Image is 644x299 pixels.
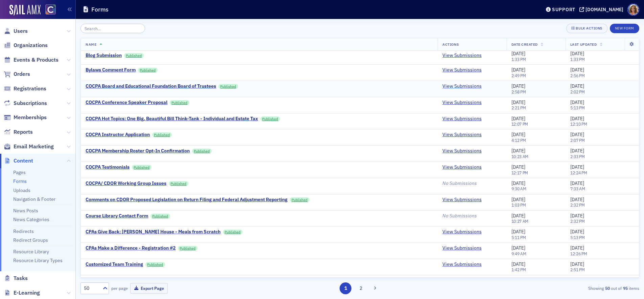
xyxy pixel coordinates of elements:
[14,27,28,35] span: Users
[132,165,152,170] a: Published
[4,157,33,165] a: Content
[570,235,585,240] time: 5:13 PM
[570,42,597,47] span: Last Updated
[511,202,526,208] time: 1:03 PM
[4,56,59,64] a: Events & Products
[511,218,529,224] time: 10:27 AM
[14,275,28,282] span: Tasks
[566,24,607,33] button: Bulk Actions
[511,131,525,137] span: [DATE]
[86,213,148,219] a: Course Library Contact Form
[511,115,525,122] span: [DATE]
[86,197,287,203] a: Comments on CDOR Proposed Legislation on Return Filing and Federal Adjustment Reporting
[627,4,639,16] span: Profile
[570,148,584,154] span: [DATE]
[4,85,46,92] a: Registrations
[86,148,190,154] div: COCPA Membership Roster Opt-In Confirmation
[14,56,59,64] span: Events & Products
[138,68,158,72] a: Published
[14,70,30,78] span: Orders
[4,289,40,297] a: E-Learning
[458,285,639,291] div: Showing out of items
[111,285,128,291] label: per page
[570,50,584,57] span: [DATE]
[511,105,526,110] time: 2:21 PM
[260,116,280,121] a: Published
[579,7,626,12] button: [DOMAIN_NAME]
[511,121,528,127] time: 12:07 PM
[570,89,585,94] time: 2:02 PM
[570,196,584,202] span: [DATE]
[570,115,584,122] span: [DATE]
[152,132,172,137] a: Published
[511,235,526,240] time: 5:11 PM
[86,261,143,268] a: Customized Team Training
[552,6,575,13] div: Support
[9,5,41,16] a: SailAMX
[511,277,525,283] span: [DATE]
[4,275,28,282] a: Tasks
[86,42,96,47] span: Name
[511,251,526,256] time: 9:49 AM
[442,67,482,73] a: View Submissions
[570,261,584,267] span: [DATE]
[610,25,639,31] a: New Form
[622,285,629,291] strong: 95
[442,116,482,122] a: View Submissions
[570,170,587,175] time: 12:24 PM
[442,52,482,59] a: View Submissions
[13,257,63,263] a: Resource Library Types
[570,83,584,89] span: [DATE]
[4,42,48,49] a: Organizations
[442,42,459,47] span: Actions
[570,186,585,191] time: 7:33 AM
[86,116,258,122] div: COCPA Hot Topics: One Big, Beautiful Bill Think-Tank - Individual and Estate Tax
[4,114,47,121] a: Memberships
[511,180,525,186] span: [DATE]
[13,216,49,222] a: News Categories
[14,85,46,92] span: Registrations
[511,99,525,105] span: [DATE]
[14,157,33,165] span: Content
[604,285,611,291] strong: 50
[86,132,150,138] a: COCPA Instructor Application
[570,105,585,110] time: 5:13 PM
[14,289,40,297] span: E-Learning
[511,267,526,272] time: 1:42 PM
[14,42,48,49] span: Organizations
[170,100,189,105] a: Published
[511,261,525,267] span: [DATE]
[340,282,351,294] button: 1
[223,230,243,234] a: Published
[86,83,216,89] div: COCPA Board and Educational Foundation Board of Trustees
[570,121,587,127] time: 12:10 PM
[610,24,639,33] button: New Form
[13,187,30,193] a: Uploads
[570,251,587,256] time: 12:26 PM
[86,180,166,187] a: COCPA/ CDOR Working Group Issues
[4,143,54,150] a: Email Marketing
[86,67,136,73] a: Bylaws Comment Form
[511,229,525,235] span: [DATE]
[86,164,130,170] div: COCPA Testimonials
[511,148,525,154] span: [DATE]
[570,73,585,78] time: 2:56 PM
[570,67,584,73] span: [DATE]
[178,246,198,251] a: Published
[145,262,165,267] a: Published
[80,24,145,33] input: Search…
[13,196,55,202] a: Navigation & Footer
[511,170,528,175] time: 12:17 PM
[570,57,585,62] time: 1:33 PM
[570,137,585,143] time: 2:07 PM
[169,181,188,186] a: Published
[442,132,482,138] a: View Submissions
[14,143,54,150] span: Email Marketing
[86,52,122,59] div: Blog Submission
[86,229,221,235] a: CPAs Give Back: [PERSON_NAME] House - Meals from Scratch
[130,283,168,294] button: Export Page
